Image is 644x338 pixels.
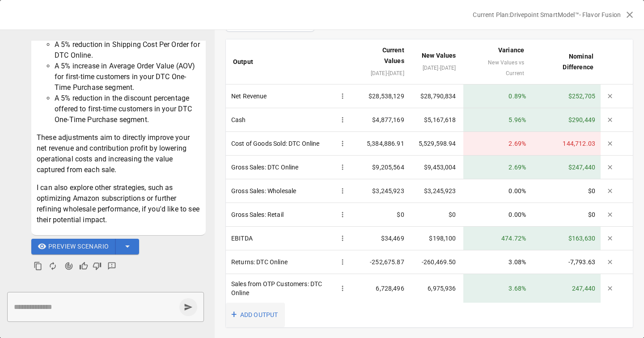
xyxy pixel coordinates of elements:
[231,306,237,324] span: +
[463,274,532,303] td: 3.68 %
[411,274,463,303] td: 6,975,936
[361,68,404,79] div: [DATE] - [DATE]
[31,239,116,255] button: Preview Scenario
[531,156,601,179] td: $247,440
[31,259,45,273] button: Copy to clipboard
[463,39,532,84] th: Variance
[226,303,285,327] button: +ADD OUTPUT
[411,250,463,274] td: -260,469.50
[411,84,463,108] td: $28,790,834
[411,108,463,132] td: $5,167,618
[531,132,601,156] td: 144,712.03
[411,132,463,156] td: 5,529,598.94
[354,179,411,203] td: $3,245,923
[55,61,200,93] li: A 5% increase in Average Order Value (AOV) for first-time customers in your DTC One-Time Purchase...
[55,39,200,61] li: A 5% reduction in Shipping Cost Per Order for DTC Online.
[226,39,354,84] th: Output
[354,203,411,227] td: $0
[473,10,621,19] p: Current Plan: Drivepoint SmartModel™- Flavor Fusion
[463,84,532,108] td: 0.89 %
[463,108,532,132] td: 5.96 %
[463,227,532,250] td: 474.72 %
[354,39,411,84] th: Current Values
[531,227,601,250] td: $163,630
[411,227,463,250] td: $198,100
[531,179,601,203] td: $0
[463,132,532,156] td: 2.69 %
[90,259,104,273] button: Bad Response
[531,203,601,227] td: $0
[463,250,532,274] td: 3.08 %
[231,185,349,197] div: Gross Sales: Wholesale
[354,108,411,132] td: $4,877,169
[354,250,411,274] td: -252,675.87
[231,208,349,221] div: Gross Sales: Retail
[231,232,349,245] div: EBITDA
[231,161,349,173] div: Gross Sales: DTC Online
[37,132,200,175] p: These adjustments aim to directly improve your net revenue and contribution profit by lowering op...
[231,90,349,102] div: Net Revenue
[531,274,601,303] td: 247,440
[411,39,463,84] th: New Values
[77,259,90,273] button: Good Response
[231,256,349,268] div: Returns: DTC Online
[37,182,200,225] p: I can also explore other strategies, such as optimizing Amazon subscriptions or further refining ...
[354,156,411,179] td: $9,205,564
[61,258,77,274] button: Agent Changes Data
[354,274,411,303] td: 6,728,496
[55,93,200,125] li: A 5% reduction in the discount percentage offered to first-time customers in your DTC One-Time Pu...
[531,108,601,132] td: $290,449
[354,132,411,156] td: 5,384,886.91
[231,137,349,150] div: Cost of Goods Sold: DTC Online
[531,84,601,108] td: $252,705
[470,57,525,79] div: New Values vs Current
[45,258,61,274] button: Regenerate Response
[104,258,120,274] button: Detailed Feedback
[231,279,349,297] div: Sales from OTP Customers: DTC Online
[419,63,456,73] div: [DATE] - [DATE]
[463,203,532,227] td: 0.00 %
[463,156,532,179] td: 2.69 %
[463,179,532,203] td: 0.00 %
[231,114,349,126] div: Cash
[354,227,411,250] td: $34,469
[354,84,411,108] td: $28,538,129
[411,179,463,203] td: $3,245,923
[531,39,601,84] th: Nominal Difference
[411,156,463,179] td: $9,453,004
[411,203,463,227] td: $0
[48,241,109,252] span: Preview Scenario
[531,250,601,274] td: -7,793.63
